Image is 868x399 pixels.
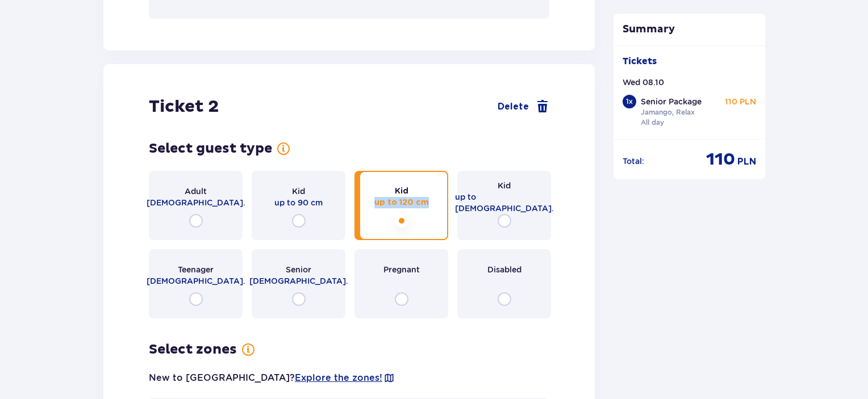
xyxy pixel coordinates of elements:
[295,372,382,384] a: Explore the zones!
[249,275,348,287] p: [DEMOGRAPHIC_DATA].
[149,140,272,157] p: Select guest type
[641,107,695,117] p: Jamango, Relax
[641,96,702,107] p: Senior Package
[147,197,245,208] p: [DEMOGRAPHIC_DATA].
[292,186,305,197] p: Kid
[149,96,219,117] p: Ticket 2
[149,372,395,384] p: New to [GEOGRAPHIC_DATA]?
[185,186,207,197] p: Adult
[487,264,521,275] p: Disabled
[178,264,214,275] p: Teenager
[623,95,636,108] div: 1 x
[623,156,644,167] p: Total :
[274,197,323,208] p: up to 90 cm
[383,264,420,275] p: Pregnant
[623,55,657,68] p: Tickets
[455,191,554,214] p: up to [DEMOGRAPHIC_DATA].
[149,341,237,358] p: Select zones
[498,100,549,114] a: Delete
[286,264,311,275] p: Senior
[147,275,245,287] p: [DEMOGRAPHIC_DATA].
[498,180,511,191] p: Kid
[623,77,664,88] p: Wed 08.10
[374,197,429,208] p: up to 120 cm
[706,149,735,170] p: 110
[395,186,408,197] p: Kid
[498,100,529,113] span: Delete
[737,156,756,168] p: PLN
[614,23,766,36] p: Summary
[641,117,664,128] p: All day
[725,96,756,107] p: 110 PLN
